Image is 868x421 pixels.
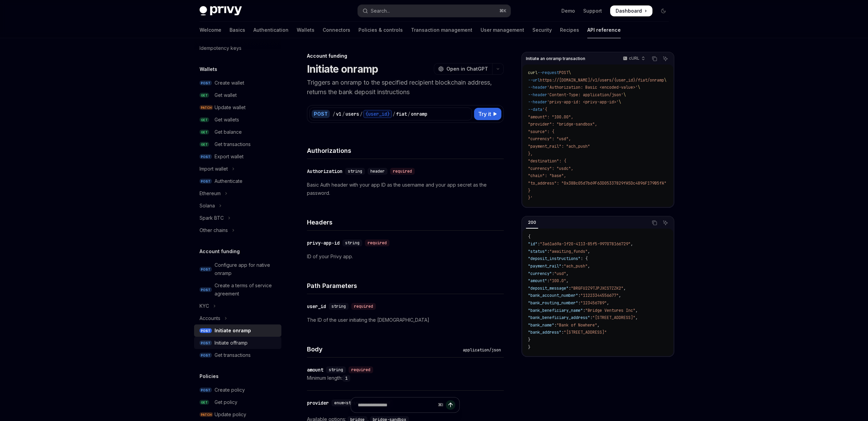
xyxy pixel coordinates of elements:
[351,303,376,310] div: required
[307,218,504,227] h4: Headers
[200,81,212,86] span: POST
[342,375,350,382] code: 1
[528,293,578,298] span: "bank_account_number"
[578,300,580,306] span: :
[307,303,326,310] div: user_id
[307,168,342,175] div: Authorization
[528,300,578,306] span: "bank_routing_number"
[528,173,566,178] span: "chain": "base",
[333,111,335,117] div: /
[200,267,212,272] span: POST
[194,300,281,312] button: Toggle KYC section
[194,324,281,337] a: POSTInitiate onramp
[200,247,240,256] h5: Account funding
[528,77,540,83] span: --url
[658,5,669,16] button: Toggle dark mode
[528,99,547,105] span: --header
[194,259,281,279] a: POSTConfigure app for native onramp
[528,263,561,269] span: "payment_rail"
[528,114,573,120] span: "amount": "100.00",
[588,263,590,269] span: ,
[528,144,590,149] span: "payment_rail": "ach_push"
[200,65,217,73] h5: Wallets
[200,388,212,393] span: POST
[345,111,359,117] div: users
[215,128,242,136] div: Get balance
[566,271,569,276] span: ,
[307,252,504,261] p: ID of your Privy app.
[349,366,373,373] div: required
[588,249,590,254] span: ,
[528,234,530,239] span: {
[528,241,538,247] span: "id"
[411,111,427,117] div: onramp
[200,287,212,292] span: POST
[194,224,281,236] button: Toggle Other chains section
[629,56,639,61] p: cURL
[396,111,407,117] div: fiat
[215,153,244,161] div: Export wallet
[547,99,619,105] span: 'privy-app-id: <privy-app-id>'
[552,271,554,276] span: :
[370,169,385,174] span: header
[360,111,363,117] div: /
[307,146,504,155] h4: Authorizations
[528,286,569,291] span: "deposit_message"
[571,286,623,291] span: "BRGFU2Z9TJPJXCS7ZZK2"
[557,322,597,328] span: "Bank of Nowhere"
[661,218,670,227] button: Ask AI
[446,400,455,410] button: Send message
[200,214,224,222] div: Spark BTC
[200,314,220,322] div: Accounts
[623,286,626,291] span: ,
[200,328,212,333] span: POST
[528,188,530,193] span: }
[194,126,281,138] a: GETGet balance
[638,85,640,90] span: \
[200,142,209,147] span: GET
[559,70,569,75] span: POST
[528,158,566,164] span: "destination": {
[532,22,552,38] a: Security
[307,345,460,354] h4: Body
[307,374,504,382] div: Minimum length:
[307,181,504,197] p: Basic Auth header with your app ID as the username and your app secret as the password.
[408,111,410,117] div: /
[365,239,389,246] div: required
[597,322,600,328] span: ,
[323,22,350,38] a: Connectors
[434,63,492,75] button: Open in ChatGPT
[194,77,281,89] a: POSTCreate wallet
[661,54,670,63] button: Ask AI
[200,372,219,380] h5: Policies
[538,241,540,247] span: :
[547,92,623,98] span: 'Content-Type: application/json'
[307,63,378,75] h1: Initiate onramp
[542,107,547,112] span: '{
[200,105,213,110] span: PATCH
[580,300,607,306] span: "123456789"
[215,398,237,406] div: Get policy
[650,218,659,227] button: Copy the contents from the code block
[499,8,506,14] span: ⌘ K
[194,138,281,150] a: GETGet transactions
[566,278,569,284] span: ,
[587,22,621,38] a: API reference
[411,22,472,38] a: Transaction management
[538,70,559,75] span: --request
[528,136,571,142] span: "currency": "usd",
[528,92,547,98] span: --header
[194,101,281,114] a: PATCHUpdate wallet
[312,110,330,118] div: POST
[580,256,588,261] span: : {
[194,337,281,349] a: POSTInitiate offramp
[528,85,547,90] span: --header
[554,322,557,328] span: :
[215,116,239,124] div: Get wallets
[215,79,244,87] div: Create wallet
[564,330,607,335] span: "[STREET_ADDRESS]"
[526,56,585,61] span: Initiate an onramp transaction
[528,308,583,313] span: "bank_beneficiary_name"
[194,396,281,408] a: GETGet policy
[619,53,648,64] button: cURL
